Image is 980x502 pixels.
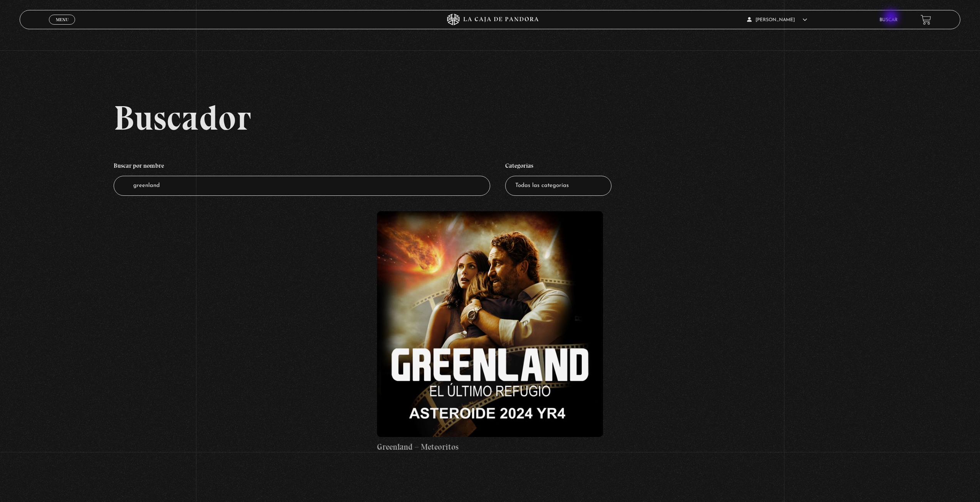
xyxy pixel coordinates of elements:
[114,100,960,135] h2: Buscador
[879,18,898,22] a: Buscar
[377,441,603,453] h4: Greenland – Meteoritos
[921,15,931,25] a: View your shopping cart
[114,158,490,176] h4: Buscar por nombre
[377,211,603,453] a: Greenland – Meteoritos
[505,158,611,176] h4: Categorías
[56,17,69,22] span: Menu
[53,24,71,29] span: Cerrar
[747,18,807,22] span: [PERSON_NAME]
